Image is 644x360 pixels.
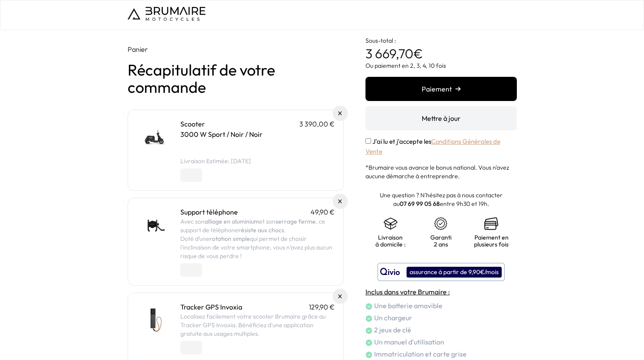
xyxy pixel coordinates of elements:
[365,313,517,323] li: Un chargeur
[365,300,517,311] li: Une batterie amovible
[484,217,498,231] img: credit-cards.png
[365,137,500,155] a: Conditions Générales de Vente
[180,234,335,260] p: Doté d’une qui permet de choisir l’inclinaison de votre smartphone, vous n’avez plus aucun risque...
[180,208,238,216] a: Support téléphone
[407,267,502,278] div: assurance à partir de 9,90€/mois
[180,120,205,128] a: Scooter
[209,235,250,243] strong: rotation simple
[180,129,335,139] p: 3000 W Sport / Noir / Noir
[180,217,335,234] p: Avec son et son , ce support de téléphone .
[365,327,372,334] img: check.png
[180,303,242,311] a: Tracker GPS Invoxia
[365,163,517,180] p: *Brumaire vous avance le bonus national. Vous n'avez aucune démarche à entreprendre.
[365,37,396,44] span: Sous-total :
[365,315,372,322] img: check.png
[311,207,335,217] p: 49,90 €
[474,234,509,248] p: Paiement en plusieurs fois
[365,191,517,208] p: Une question ? N'hésitez pas à nous contacter au entre 9h30 et 19h.
[137,302,173,338] img: Tracker GPS Invoxia
[365,325,517,335] li: 2 jeux de clé
[365,349,517,359] li: Immatriculation et carte grise
[128,7,205,21] img: Logo de Brumaire
[365,61,517,70] p: Ou paiement en 2, 3, 4, 10 fois
[400,200,440,208] a: 07 69 99 05 68
[380,267,400,277] img: logo qivio
[180,312,335,338] p: Localisez facilement votre scooter Brumaire grâce au Tracker GPS Invoxia. Bénéficiez d'une applic...
[205,218,259,225] strong: alliage en aluminium
[365,30,517,61] p: €
[424,234,458,248] p: Garanti 2 ans
[365,106,517,130] button: Mettre à jour
[180,157,335,165] li: Livraison Estimée: [DATE]
[137,207,173,243] img: Support téléphone
[365,337,517,347] li: Un manuel d'utilisation
[365,303,372,310] img: check.png
[338,199,342,203] img: Supprimer du panier
[338,111,342,115] img: Supprimer du panier
[434,217,448,231] img: certificat-de-garantie.png
[128,44,344,54] p: Panier
[137,119,173,155] img: Scooter - 3000 W Sport / Noir / Noir
[384,217,397,231] img: shipping.png
[374,234,407,248] p: Livraison à domicile :
[365,287,517,297] h4: Inclus dans votre Brumaire :
[309,302,335,312] p: 129,90 €
[365,339,372,346] img: check.png
[299,119,335,129] p: 3 390,00 €
[365,77,517,101] button: Paiement
[276,218,316,225] strong: serrage ferme
[238,226,284,234] strong: résiste aux chocs
[365,351,372,358] img: check.png
[378,263,505,281] button: assurance à partir de 9,90€/mois
[365,45,413,62] span: 3 669,70
[338,294,342,298] img: Supprimer du panier
[365,137,500,155] label: J'ai lu et j'accepte les
[455,86,461,92] img: right-arrow.png
[128,61,344,96] h1: Récapitulatif de votre commande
